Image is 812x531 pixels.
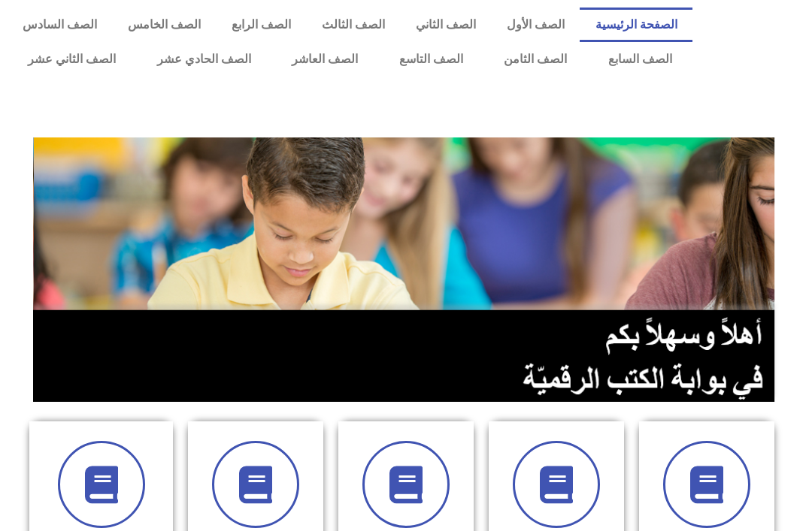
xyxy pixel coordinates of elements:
[587,42,692,77] a: الصف السابع
[580,8,692,42] a: الصفحة الرئيسية
[271,42,379,77] a: الصف العاشر
[307,8,401,42] a: الصف الثالث
[8,8,113,42] a: الصف السادس
[483,42,588,77] a: الصف الثامن
[136,42,271,77] a: الصف الحادي عشر
[378,42,483,77] a: الصف التاسع
[400,8,491,42] a: الصف الثاني
[8,42,137,77] a: الصف الثاني عشر
[217,8,307,42] a: الصف الرابع
[113,8,217,42] a: الصف الخامس
[491,8,580,42] a: الصف الأول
